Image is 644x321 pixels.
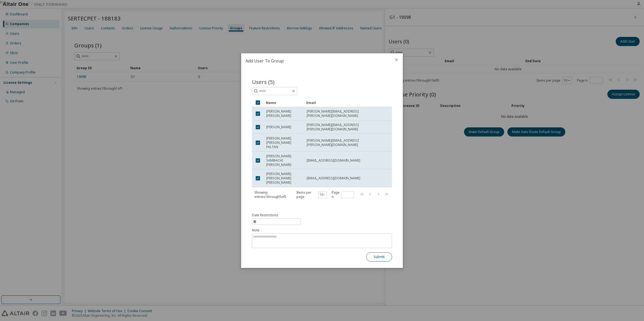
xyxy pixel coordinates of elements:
span: Date Restrictions [252,213,278,217]
span: [EMAIL_ADDRESS][DOMAIN_NAME] [307,176,360,180]
span: Showing entries 1 through 5 of 5 [254,190,286,199]
label: Note [252,228,392,232]
button: information [252,213,300,225]
span: [PERSON_NAME] [PERSON_NAME] PALTAN [266,136,302,149]
div: Name [266,98,302,107]
span: [PERSON_NAME] [PERSON_NAME] [PERSON_NAME] [266,172,302,185]
button: Submit [366,252,392,261]
span: [PERSON_NAME][EMAIL_ADDRESS][PERSON_NAME][DOMAIN_NAME] [307,109,383,118]
button: close [394,58,399,62]
span: Page n. [332,190,354,199]
span: [EMAIL_ADDRESS][DOMAIN_NAME] [307,158,360,163]
span: [PERSON_NAME] [PERSON_NAME] [266,109,302,118]
div: Email [306,98,383,107]
span: [PERSON_NAME] [266,125,291,129]
span: [PERSON_NAME][EMAIL_ADDRESS][PERSON_NAME][DOMAIN_NAME] [307,138,383,147]
h2: Add User To Group [241,53,390,68]
span: [PERSON_NAME][EMAIL_ADDRESS][PERSON_NAME][DOMAIN_NAME] [307,123,383,131]
span: Users (5) [252,78,275,86]
button: 10 [320,193,326,197]
span: Items per page [296,190,327,199]
span: [PERSON_NAME] SAMBACHI [PERSON_NAME] [266,154,302,167]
